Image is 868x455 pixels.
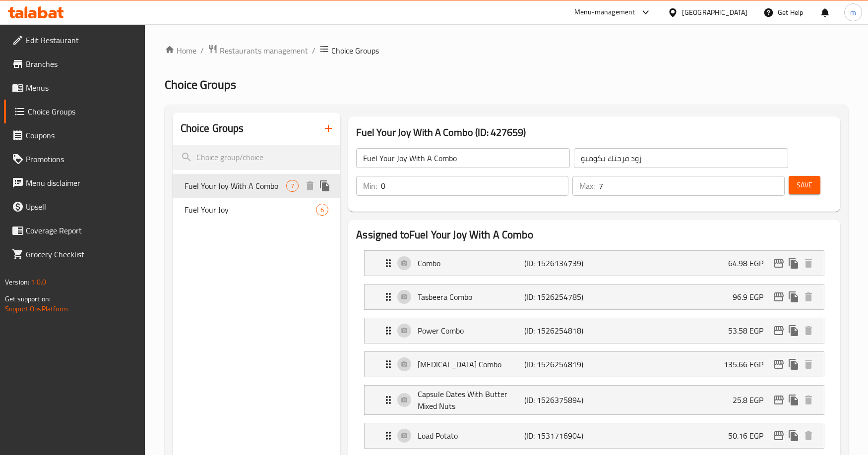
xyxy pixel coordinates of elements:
p: Tasbeera Combo [418,291,524,303]
span: 1.0.0 [31,276,46,288]
li: / [312,45,315,57]
span: Edit Restaurant [26,34,137,46]
div: Fuel Your Joy With A Combo7deleteduplicate [173,174,341,198]
h3: Fuel Your Joy With A Combo (ID: 427659) [356,124,832,140]
a: Choice Groups [4,100,145,123]
span: m [850,7,856,18]
button: delete [801,428,816,443]
button: delete [801,357,816,372]
h2: Choice Groups [181,121,244,136]
button: edit [771,428,786,443]
div: Expand [365,386,824,414]
a: Grocery Checklist [4,242,145,266]
input: search [173,145,341,170]
a: Coupons [4,123,145,147]
span: Choice Groups [28,106,137,117]
button: duplicate [786,428,801,443]
button: Save [789,176,820,194]
button: duplicate [786,393,801,407]
button: edit [771,357,786,372]
p: (ID: 1531716904) [524,430,595,442]
p: Max: [579,180,595,192]
li: Expand [356,419,832,453]
span: Fuel Your Joy With A Combo [185,180,286,192]
nav: breadcrumb [165,44,848,57]
span: Coverage Report [26,225,137,236]
span: Fuel Your Joy [185,204,316,216]
span: 7 [287,181,298,191]
span: Choice Groups [331,45,379,57]
button: duplicate [786,323,801,338]
a: Home [165,45,196,57]
a: Menus [4,76,145,100]
button: edit [771,256,786,271]
li: Expand [356,381,832,419]
div: Expand [365,318,824,343]
button: delete [801,393,816,407]
li: Expand [356,246,832,280]
span: Coupons [26,129,137,141]
p: (ID: 1526375894) [524,394,595,406]
div: Expand [365,251,824,276]
div: Fuel Your Joy6 [173,198,341,222]
p: (ID: 1526254818) [524,325,595,337]
span: Menu disclaimer [26,177,137,189]
a: Support.OpsPlatform [5,302,68,315]
span: Promotions [26,153,137,165]
p: 64.98 EGP [728,257,771,269]
button: delete [801,256,816,271]
p: Capsule Dates With Butter Mixed Nuts [418,388,524,412]
p: 50.16 EGP [728,430,771,442]
li: / [200,45,204,57]
span: Choice Groups [165,73,236,96]
button: duplicate [317,178,332,193]
div: Expand [365,284,824,309]
p: Load Potato [418,430,524,442]
span: Get support on: [5,292,51,305]
button: delete [303,178,317,193]
button: duplicate [786,256,801,271]
div: Choices [286,180,299,192]
span: Branches [26,58,137,70]
p: Combo [418,257,524,269]
p: 25.8 EGP [733,394,771,406]
a: Coverage Report [4,219,145,242]
button: duplicate [786,357,801,372]
h2: Assigned to Fuel Your Joy With A Combo [356,227,832,242]
a: Promotions [4,147,145,171]
div: Expand [365,423,824,448]
a: Edit Restaurant [4,28,145,52]
li: Expand [356,314,832,347]
p: (ID: 1526254785) [524,291,595,303]
p: 135.66 EGP [724,358,771,370]
p: 96.9 EGP [733,291,771,303]
a: Upsell [4,195,145,219]
a: Branches [4,52,145,76]
span: 6 [316,205,328,215]
div: Choices [316,204,328,216]
a: Restaurants management [208,44,308,57]
a: Menu disclaimer [4,171,145,195]
button: delete [801,289,816,304]
p: 53.58 EGP [728,325,771,337]
li: Expand [356,280,832,314]
li: Expand [356,347,832,381]
button: delete [801,323,816,338]
span: Upsell [26,201,137,213]
button: edit [771,393,786,407]
div: Expand [365,352,824,377]
span: Save [797,179,812,191]
p: (ID: 1526134739) [524,257,595,269]
div: Menu-management [574,6,635,18]
p: Power Combo [418,325,524,337]
p: Min: [363,180,377,192]
button: edit [771,289,786,304]
span: Version: [5,276,29,288]
p: (ID: 1526254819) [524,358,595,370]
button: duplicate [786,289,801,304]
div: [GEOGRAPHIC_DATA] [682,7,747,18]
span: Restaurants management [220,45,308,57]
span: Grocery Checklist [26,248,137,260]
p: [MEDICAL_DATA] Combo [418,358,524,370]
button: edit [771,323,786,338]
